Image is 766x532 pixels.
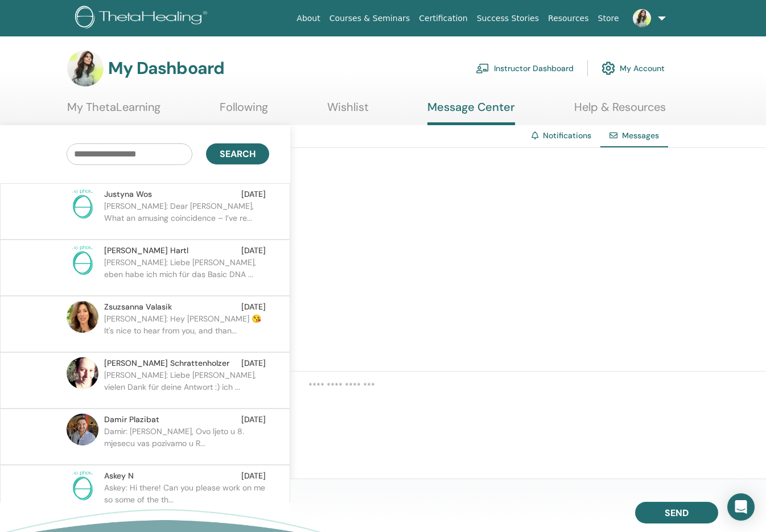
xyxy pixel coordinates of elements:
[108,58,224,79] h3: My Dashboard
[543,8,594,29] a: Resources
[104,414,159,426] span: Damir Plazibat
[104,188,152,200] span: Justyna Wos
[633,9,651,27] img: default.jpg
[220,100,268,122] a: Following
[104,369,269,403] p: [PERSON_NAME]: Liebe [PERSON_NAME], vielen Dank für deine Antwort :) ich ...
[206,143,269,164] button: Search
[75,6,211,31] img: logo.png
[67,414,98,446] img: default.jpg
[414,8,472,29] a: Certification
[241,414,266,426] span: [DATE]
[622,130,659,141] span: Messages
[472,8,543,29] a: Success Stories
[292,8,324,29] a: About
[602,59,615,78] img: cog.svg
[543,130,591,141] a: Notifications
[241,357,266,369] span: [DATE]
[67,470,98,502] img: no-photo.png
[104,426,269,460] p: Damir: [PERSON_NAME], Ovo ljeto u 8. mjesecu vas pozivamo u R...
[241,188,266,200] span: [DATE]
[427,100,515,125] a: Message Center
[104,482,269,516] p: Askey: Hi there! Can you please work on me so some of the th...
[67,357,98,389] img: default.jpg
[67,301,98,333] img: default.jpg
[104,257,269,291] p: [PERSON_NAME]: Liebe [PERSON_NAME], eben habe ich mich für das Basic DNA ...
[241,301,266,313] span: [DATE]
[104,357,229,369] span: [PERSON_NAME] Schrattenholzer
[574,100,666,122] a: Help & Resources
[635,502,718,523] button: Send
[67,188,98,220] img: no-photo.png
[67,100,160,122] a: My ThetaLearning
[67,50,104,86] img: default.jpg
[327,100,369,122] a: Wishlist
[665,507,689,519] span: Send
[104,200,269,234] p: [PERSON_NAME]: Dear [PERSON_NAME], What an amusing coincidence – I’ve re...
[241,245,266,257] span: [DATE]
[67,245,98,277] img: no-photo.png
[104,301,172,313] span: Zsuzsanna Valasik
[476,63,489,73] img: chalkboard-teacher.svg
[325,8,415,29] a: Courses & Seminars
[727,493,755,521] div: Open Intercom Messenger
[241,470,266,482] span: [DATE]
[220,148,256,160] span: Search
[476,56,574,81] a: Instructor Dashboard
[104,313,269,347] p: [PERSON_NAME]: Hey [PERSON_NAME] 😘 It's nice to hear from you, and than...
[594,8,624,29] a: Store
[104,245,188,257] span: [PERSON_NAME] Hartl
[602,56,665,81] a: My Account
[104,470,134,482] span: Askey N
